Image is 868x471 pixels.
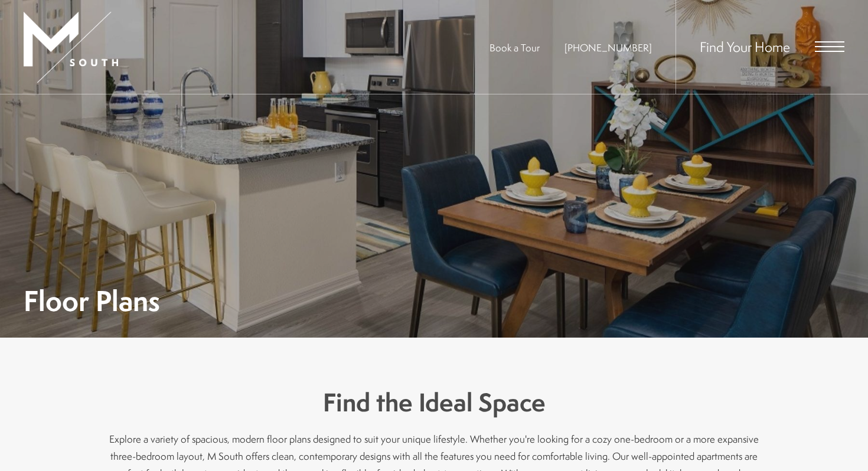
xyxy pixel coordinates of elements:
[24,287,160,314] h1: Floor Plans
[564,41,652,54] span: [PHONE_NUMBER]
[700,37,790,56] a: Find Your Home
[564,41,652,54] a: Call Us at 813-570-8014
[109,385,759,420] h3: Find the Ideal Space
[24,12,118,83] img: MSouth
[490,41,540,54] a: Book a Tour
[815,41,844,52] button: Open Menu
